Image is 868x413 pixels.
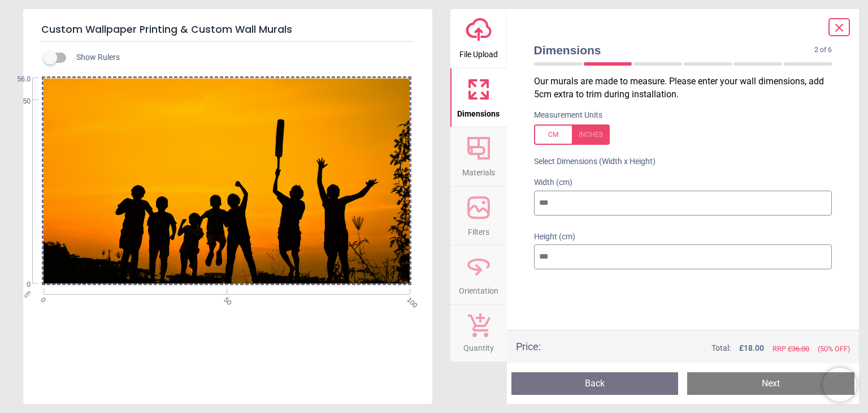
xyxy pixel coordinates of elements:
span: 18.00 [744,343,764,352]
span: File Upload [459,44,498,61]
p: Our murals are made to measure. Please enter your wall dimensions, add 5cm extra to trim during i... [534,75,841,101]
button: Filters [450,187,507,246]
span: 2 of 6 [814,45,832,55]
span: 100 [405,295,412,303]
label: Measurement Units [534,110,602,121]
span: Quantity [463,337,494,354]
label: Width (cm) [534,177,832,188]
span: 0 [38,295,46,303]
span: Filters [468,221,489,238]
div: Price : [516,339,541,354]
span: 0 [9,280,31,290]
button: Back [511,372,679,395]
span: Dimensions [534,42,815,58]
button: Quantity [450,305,507,362]
span: (50% OFF) [818,344,850,354]
iframe: Brevo live chat [823,368,857,402]
h5: Custom Wallpaper Printing & Custom Wall Murals [41,18,414,42]
span: £ [739,343,764,354]
span: 50 [9,97,31,106]
div: Show Rulers [50,51,432,64]
span: RRP [772,344,809,354]
span: Materials [462,162,495,179]
div: Total: [558,343,850,354]
span: £ 36.00 [788,345,809,353]
button: Dimensions [450,68,507,127]
button: Next [687,372,854,395]
button: File Upload [450,9,507,68]
span: 50 [222,295,229,303]
span: Orientation [459,280,498,297]
label: Height (cm) [534,231,832,243]
button: Materials [450,127,507,186]
span: Dimensions [457,103,500,120]
label: Select Dimensions (Width x Height) [525,156,656,167]
button: Orientation [450,246,507,304]
span: 56.0 [9,75,31,84]
span: cm [23,289,32,299]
